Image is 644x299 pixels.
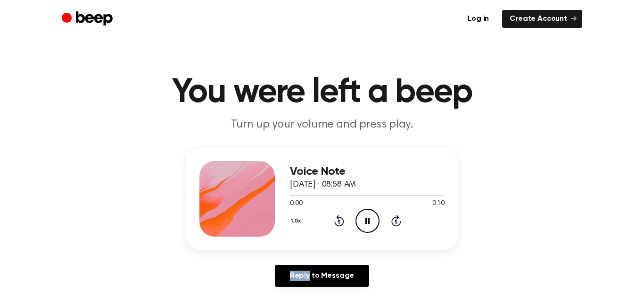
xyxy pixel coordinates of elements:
h3: Voice Note [290,165,445,178]
span: 0:00 [290,199,302,209]
a: Reply to Message [275,265,369,287]
span: 0:10 [432,199,445,209]
span: [DATE] · 08:58 AM [290,180,356,189]
a: Log in [460,10,496,28]
h1: You were left a beep [81,76,563,110]
button: 1.0x [290,213,305,229]
p: Turn up your volume and press play. [141,117,503,133]
a: Create Account [502,10,582,28]
a: Beep [62,10,115,28]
